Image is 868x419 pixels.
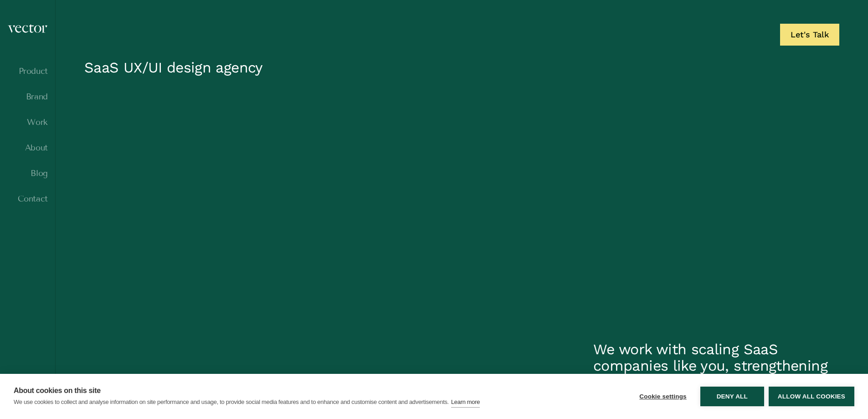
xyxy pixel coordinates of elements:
p: We use cookies to collect and analyse information on site performance and usage, to provide socia... [14,398,449,405]
a: Contact [7,194,48,203]
a: Let's Talk [780,24,839,46]
button: Deny all [700,387,764,406]
a: About [7,143,48,152]
button: Cookie settings [630,387,696,406]
strong: About cookies on this site [14,387,101,394]
a: Work [7,118,48,127]
button: Allow all cookies [769,387,854,406]
h1: SaaS UX/UI design agency [84,58,839,77]
a: Product [7,67,48,76]
a: Learn more [451,397,480,408]
a: Brand [7,92,48,101]
a: Blog [7,169,48,178]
